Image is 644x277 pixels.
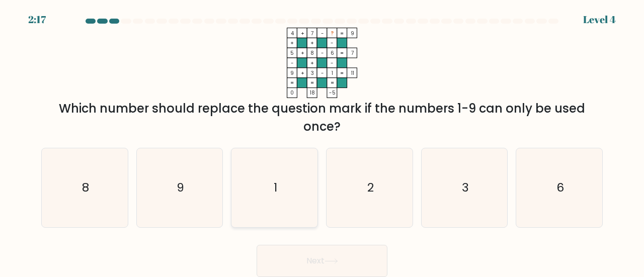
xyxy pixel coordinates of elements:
[340,69,344,77] tspan: =
[340,49,344,57] tspan: =
[82,179,89,196] text: 8
[291,79,294,86] tspan: =
[291,59,294,67] tspan: -
[310,79,314,86] tspan: =
[177,179,184,196] text: 9
[310,49,314,57] tspan: 8
[329,89,336,97] tspan: -5
[340,30,344,37] tspan: =
[351,69,354,77] tspan: 11
[310,89,315,97] tspan: 18
[301,69,304,77] tspan: +
[331,79,334,86] tspan: =
[291,69,294,77] tspan: 9
[331,30,334,37] tspan: ?
[321,49,324,57] tspan: -
[274,179,277,196] text: 1
[301,49,304,57] tspan: +
[301,30,304,37] tspan: +
[47,100,597,136] div: Which number should replace the question mark if the numbers 1-9 can only be used once?
[291,49,294,57] tspan: 5
[257,245,387,277] button: Next
[310,59,314,67] tspan: +
[331,39,334,47] tspan: -
[351,30,354,37] tspan: 9
[351,49,354,57] tspan: 7
[583,12,616,27] div: Level 4
[28,12,46,27] div: 2:17
[462,179,469,196] text: 3
[311,69,314,77] tspan: 3
[331,59,334,67] tspan: -
[291,89,294,97] tspan: 0
[321,69,324,77] tspan: -
[367,179,373,196] text: 2
[291,30,294,37] tspan: 4
[311,30,313,37] tspan: 7
[556,179,564,196] text: 6
[331,49,334,57] tspan: 6
[321,30,324,37] tspan: -
[310,39,314,47] tspan: +
[291,39,294,47] tspan: +
[332,69,333,77] tspan: 1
